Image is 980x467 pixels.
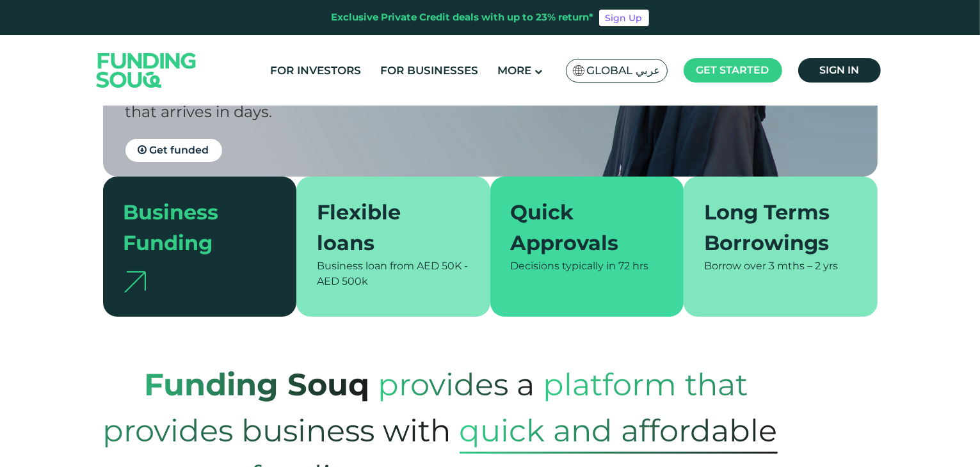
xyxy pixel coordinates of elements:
span: Sign in [819,64,859,76]
span: Borrow over [704,260,766,272]
span: quick and affordable [460,408,778,454]
span: platform that provides business with [103,353,748,462]
a: For Investors [267,60,364,81]
span: Decisions typically in [511,260,616,272]
div: Quick Approvals [511,197,648,258]
span: Get funded [150,144,209,156]
strong: Funding Souq [145,366,370,403]
a: Sign in [798,58,881,83]
a: Sign Up [599,10,649,26]
div: Business Funding [124,197,261,258]
img: Logo [84,38,209,102]
a: For Businesses [377,60,481,81]
span: provides a [378,353,535,416]
div: Long Terms Borrowings [704,197,842,258]
img: arrow [124,271,146,292]
span: More [497,64,531,77]
div: Flexible loans [317,197,454,258]
span: 3 mths – 2 yrs [769,260,838,272]
span: Get started [696,64,769,76]
div: Exclusive Private Credit deals with up to 23% return* [332,10,594,25]
span: Global عربي [587,63,661,78]
img: SA Flag [573,65,584,76]
span: Business loan from [317,260,414,272]
span: 72 hrs [619,260,649,272]
span: Take your company to the next level with our [DEMOGRAPHIC_DATA]-compliant finance that arrives in... [125,58,485,121]
a: Get funded [125,139,222,162]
